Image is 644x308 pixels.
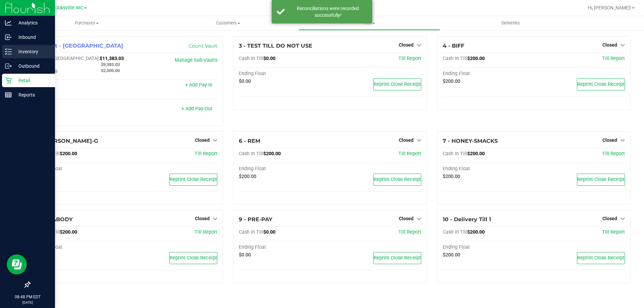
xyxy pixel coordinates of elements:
span: Cash In [GEOGRAPHIC_DATA]: [35,56,100,61]
div: Ending Float [443,71,534,77]
div: Ending Float [239,71,330,77]
p: Reports [12,91,52,99]
div: Ending Float [239,166,330,172]
button: Reprint Close Receipt [373,174,421,186]
span: Closed [602,137,617,143]
div: Pay-Ins [35,83,126,89]
span: $200.00 [60,151,77,157]
a: Till Report [602,56,625,61]
div: Ending Float [35,244,126,250]
inline-svg: Outbound [5,63,12,69]
button: Reprint Close Receipt [169,252,217,264]
span: $0.00 [239,252,251,258]
iframe: Resource center [7,254,27,274]
span: Reprint Close Receipt [374,81,421,87]
span: 4 - BIFF [443,43,464,49]
span: Reprint Close Receipt [170,255,217,261]
a: Customers [157,16,299,30]
span: Closed [399,42,414,48]
span: Closed [602,216,617,221]
p: Analytics [12,19,52,27]
span: $200.00 [443,174,460,179]
a: Till Report [195,151,217,157]
span: Reprint Close Receipt [577,177,625,182]
span: Cash In Till [443,56,467,61]
inline-svg: Reports [5,91,12,98]
span: Brooksville WC [51,5,83,11]
span: Purchases [16,20,157,26]
p: Inventory [12,48,52,56]
span: $200.00 [467,151,485,157]
span: $200.00 [467,56,485,61]
a: Purchases [16,16,157,30]
a: Deliveries [440,16,581,30]
p: 08:48 PM EDT [3,294,52,300]
button: Reprint Close Receipt [577,252,625,264]
a: Manage Sub-Vaults [175,57,217,63]
span: 6 - REM [239,138,260,144]
inline-svg: Analytics [5,19,12,26]
span: Customers [158,20,298,26]
span: $0.00 [239,78,251,84]
span: $200.00 [443,78,460,84]
button: Reprint Close Receipt [373,78,421,90]
span: $11,383.03 [100,56,124,61]
span: Cash In Till [239,56,263,61]
span: 7 - HONEY-SMACKS [443,138,498,144]
div: Ending Float [443,166,534,172]
span: Cash In Till [443,151,467,157]
span: 3 - TEST TILL DO NOT USE [239,43,312,49]
span: Reprint Close Receipt [374,177,421,182]
span: Reprint Close Receipt [170,177,217,182]
a: Count Vault [189,43,217,49]
a: Till Report [398,151,421,157]
inline-svg: Inventory [5,48,12,55]
p: Inbound [12,33,52,41]
span: 10 - Delivery Till 1 [443,216,491,223]
span: Closed [602,42,617,48]
span: $200.00 [60,229,77,235]
span: Closed [195,137,210,143]
a: Till Report [602,229,625,235]
a: + Add Pay-Out [181,106,212,112]
div: Reconciliations were recorded successfully! [288,5,367,18]
span: Reprint Close Receipt [374,255,421,261]
button: Reprint Close Receipt [169,174,217,186]
p: Retail [12,76,52,84]
button: Reprint Close Receipt [373,252,421,264]
span: Hi, [PERSON_NAME]! [588,5,631,10]
span: $2,000.00 [101,68,120,73]
div: Ending Float [239,244,330,250]
span: Reprint Close Receipt [577,255,625,261]
button: Reprint Close Receipt [577,78,625,90]
span: $9,383.03 [101,62,120,67]
span: Till Report [195,229,217,235]
span: Closed [195,216,210,221]
span: 9 - PRE-PAY [239,216,272,223]
p: Outbound [12,62,52,70]
span: Reprint Close Receipt [577,81,625,87]
a: Till Report [602,151,625,157]
a: + Add Pay-In [185,82,212,88]
span: $200.00 [443,252,460,258]
button: Reprint Close Receipt [577,174,625,186]
inline-svg: Inbound [5,34,12,41]
div: Pay-Outs [35,107,126,113]
span: Cash In Till [443,229,467,235]
a: Till Report [398,229,421,235]
div: Ending Float [35,166,126,172]
span: Cash In Till [239,151,263,157]
p: [DATE] [3,300,52,305]
span: Cash In Till [239,229,263,235]
inline-svg: Retail [5,77,12,84]
a: Till Report [398,56,421,61]
span: Deliveries [492,20,529,26]
span: $200.00 [467,229,485,235]
span: 1 - Vault - [GEOGRAPHIC_DATA] [35,43,123,49]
